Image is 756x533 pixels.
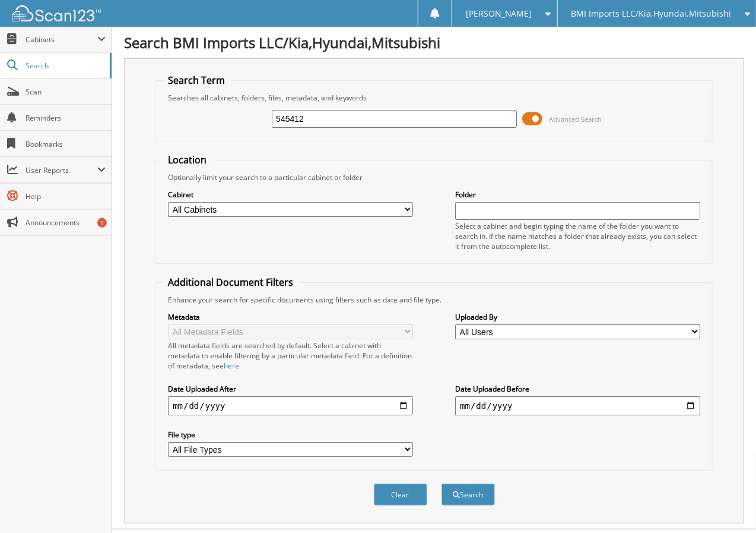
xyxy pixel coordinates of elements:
[168,384,412,394] label: Date Uploaded After
[162,153,212,166] legend: Location
[455,312,700,322] label: Uploaded By
[168,396,412,415] input: start
[549,115,602,124] span: Advanced Search
[455,221,700,251] div: Select a cabinet and begin typing the name of the folder you want to search in. If the name match...
[455,396,700,415] input: end
[97,218,107,228] div: 1
[26,34,97,45] span: Cabinets
[162,74,231,87] legend: Search Term
[374,484,427,506] button: Clear
[26,61,104,71] span: Search
[26,217,106,228] span: Announcements
[168,430,412,440] label: File type
[571,10,731,17] span: BMI Imports LLC/Kia,Hyundai,Mitsubishi
[168,190,412,200] label: Cabinet
[26,165,97,175] span: User Reports
[162,276,299,289] legend: Additional Document Filters
[26,113,106,123] span: Reminders
[162,295,706,305] div: Enhance your search for specific documents using filters such as date and file type.
[455,384,700,394] label: Date Uploaded Before
[168,312,412,322] label: Metadata
[466,10,532,17] span: [PERSON_NAME]
[26,87,106,97] span: Scan
[224,361,239,371] a: here
[26,191,106,201] span: Help
[441,484,495,506] button: Search
[124,33,744,52] h1: Search BMI Imports LLC/Kia,Hyundai,Mitsubishi
[162,172,706,182] div: Optionally limit your search to a particular cabinet or folder
[162,93,706,103] div: Searches all cabinets, folders, files, metadata, and keywords
[168,340,412,371] div: All metadata fields are searched by default. Select a cabinet with metadata to enable filtering b...
[455,190,700,200] label: Folder
[12,5,101,21] img: scan123-logo-white.svg
[26,139,106,149] span: Bookmarks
